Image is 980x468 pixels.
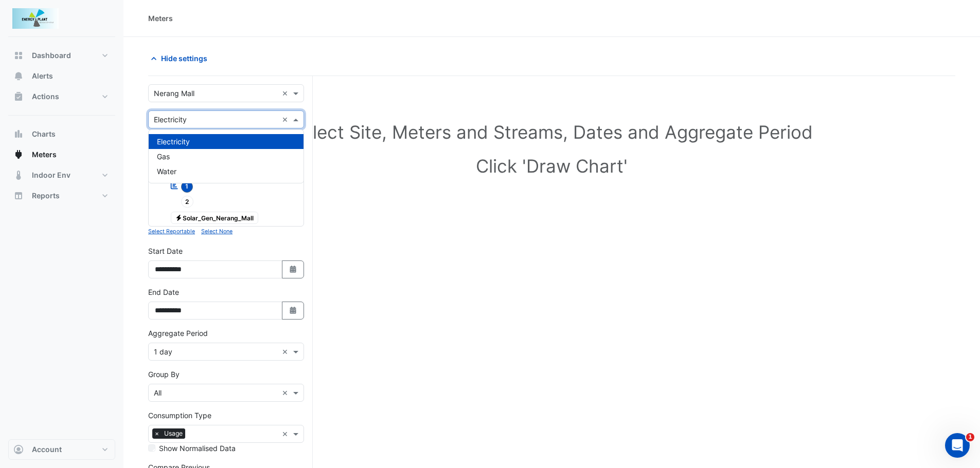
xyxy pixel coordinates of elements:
[148,227,195,236] button: Select Reportable
[181,196,194,208] span: 2
[170,181,179,190] fa-icon: Reportable
[966,433,974,441] span: 1
[8,45,115,66] button: Dashboard
[148,246,183,256] label: Start Date
[159,443,236,454] label: Show Normalised Data
[8,439,115,460] button: Account
[13,50,24,61] app-icon: Dashboard
[32,71,53,81] span: Alerts
[148,328,208,339] label: Aggregate Period
[282,346,291,357] span: Clear
[148,129,304,183] ng-dropdown-panel: Options list
[32,444,62,455] span: Account
[201,227,233,236] button: Select None
[8,124,115,144] button: Charts
[171,212,259,224] span: Solar_Gen_Nerang_Mall
[165,121,939,143] h1: Select Site, Meters and Streams, Dates and Aggregate Period
[8,66,115,86] button: Alerts
[148,287,179,297] label: End Date
[152,428,162,439] span: ×
[148,410,211,421] label: Consumption Type
[32,149,57,160] span: Meters
[13,91,24,102] app-icon: Actions
[13,191,24,201] app-icon: Reports
[201,228,233,235] small: Select None
[8,86,115,107] button: Actions
[162,428,185,439] span: Usage
[161,53,207,64] span: Hide settings
[175,214,183,221] fa-icon: Electricity
[8,144,115,165] button: Meters
[289,306,298,315] fa-icon: Select Date
[32,129,56,139] span: Charts
[8,185,115,206] button: Reports
[13,129,24,139] app-icon: Charts
[165,155,939,177] h1: Click 'Draw Chart'
[282,114,291,125] span: Clear
[13,170,24,180] app-icon: Indoor Env
[32,50,71,61] span: Dashboard
[157,167,176,176] span: Water
[148,369,180,380] label: Group By
[148,13,173,24] div: Meters
[32,191,60,201] span: Reports
[12,8,59,29] img: Company Logo
[8,165,115,185] button: Indoor Env
[157,137,190,146] span: Electricity
[282,387,291,398] span: Clear
[148,228,195,235] small: Select Reportable
[282,428,291,439] span: Clear
[157,152,170,161] span: Gas
[13,149,24,160] app-icon: Meters
[32,91,59,102] span: Actions
[282,88,291,99] span: Clear
[289,265,298,274] fa-icon: Select Date
[32,170,70,180] span: Indoor Env
[181,181,193,193] span: 1
[13,71,24,81] app-icon: Alerts
[148,49,214,67] button: Hide settings
[945,433,970,458] iframe: Intercom live chat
